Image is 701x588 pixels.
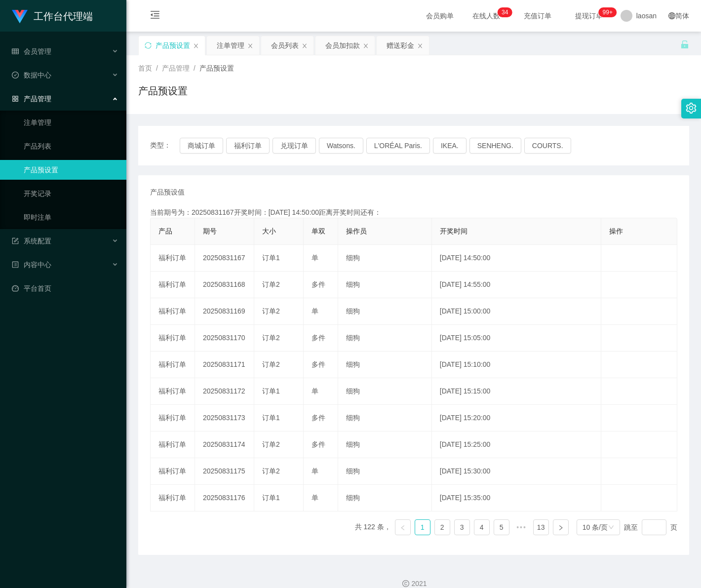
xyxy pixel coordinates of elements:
[145,42,152,49] i: 图标: sync
[12,71,51,79] span: 数据中心
[312,360,325,368] span: 多件
[262,387,280,395] span: 订单1
[195,325,254,352] td: 20250831170
[262,254,280,262] span: 订单1
[432,272,601,298] td: [DATE] 14:55:00
[151,485,195,511] td: 福利订单
[151,245,195,272] td: 福利订单
[12,12,93,20] a: 工作台代理端
[355,519,391,535] li: 共 122 条，
[432,405,601,431] td: [DATE] 15:20:00
[151,352,195,378] td: 福利订单
[12,95,51,103] span: 产品管理
[505,7,508,17] p: 4
[24,207,118,227] a: 即时注单
[454,519,470,535] li: 3
[494,519,509,535] li: 5
[138,83,188,98] h1: 产品预设置
[312,440,325,448] span: 多件
[524,138,571,154] button: COURTS.
[151,298,195,325] td: 福利订单
[262,360,280,368] span: 订单2
[519,12,556,19] span: 充值订单
[432,245,601,272] td: [DATE] 14:50:00
[338,325,432,352] td: 细狗
[262,280,280,288] span: 订单2
[432,431,601,458] td: [DATE] 15:25:00
[195,272,254,298] td: 20250831168
[12,10,28,24] img: logo.9652507e.png
[680,40,689,49] i: 图标: unlock
[432,378,601,405] td: [DATE] 15:15:00
[513,519,529,535] li: 向后 5 页
[325,36,360,55] div: 会员加扣款
[162,64,190,72] span: 产品管理
[150,138,180,154] span: 类型：
[151,405,195,431] td: 福利订单
[432,325,601,352] td: [DATE] 15:05:00
[262,334,280,342] span: 订单2
[400,525,406,531] i: 图标: left
[467,12,505,19] span: 在线人数
[195,352,254,378] td: 20250831171
[312,467,318,475] span: 单
[247,43,253,49] i: 图标: close
[312,280,325,288] span: 多件
[24,136,118,156] a: 产品列表
[338,298,432,325] td: 细狗
[433,138,467,154] button: IKEA.
[338,405,432,431] td: 细狗
[338,485,432,511] td: 细狗
[138,0,172,32] i: 图标: menu-fold
[156,36,190,55] div: 产品预设置
[312,254,318,262] span: 单
[302,43,308,49] i: 图标: close
[262,467,280,475] span: 订单2
[203,227,217,235] span: 期号
[226,138,270,154] button: 福利订单
[553,519,569,535] li: 下一页
[312,307,318,315] span: 单
[435,520,450,535] a: 2
[12,278,118,298] a: 图标: dashboard平台首页
[12,72,19,78] i: 图标: check-circle-o
[312,494,318,502] span: 单
[12,237,19,244] i: 图标: form
[434,519,450,535] li: 2
[312,387,318,395] span: 单
[312,414,325,422] span: 多件
[533,519,549,535] li: 13
[570,12,608,19] span: 提现订单
[151,431,195,458] td: 福利订单
[138,64,152,72] span: 首页
[195,431,254,458] td: 20250831174
[338,378,432,405] td: 细狗
[195,458,254,485] td: 20250831175
[312,227,325,235] span: 单双
[180,138,223,154] button: 商城订单
[432,352,601,378] td: [DATE] 15:10:00
[338,245,432,272] td: 细狗
[195,378,254,405] td: 20250831172
[686,103,697,114] i: 图标: setting
[338,431,432,458] td: 细狗
[363,43,369,49] i: 图标: close
[12,261,19,268] i: 图标: profile
[262,440,280,448] span: 订单2
[474,519,490,535] li: 4
[338,272,432,298] td: 细狗
[151,272,195,298] td: 福利订单
[195,298,254,325] td: 20250831169
[440,227,467,235] span: 开奖时间
[151,378,195,405] td: 福利订单
[24,184,118,203] a: 开奖记录
[199,64,234,72] span: 产品预设置
[558,525,564,531] i: 图标: right
[494,520,509,535] a: 5
[193,43,199,49] i: 图标: close
[346,227,367,235] span: 操作员
[432,485,601,511] td: [DATE] 15:35:00
[583,520,608,535] div: 10 条/页
[151,458,195,485] td: 福利订单
[624,519,677,535] div: 跳至 页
